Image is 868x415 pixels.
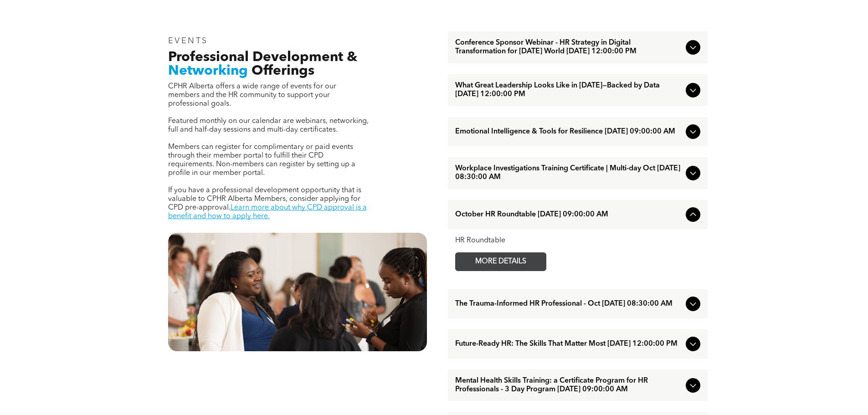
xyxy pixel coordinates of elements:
[455,236,700,245] div: HR Roundtable
[168,51,357,64] span: Professional Development &
[168,37,209,45] span: EVENTS
[455,164,682,182] span: Workplace Investigations Training Certificate | Multi-day Oct [DATE] 08:30:00 AM
[252,64,314,78] span: Offerings
[465,253,537,271] span: MORE DETAILS
[455,300,682,308] span: The Trauma-Informed HR Professional - Oct [DATE] 08:30:00 AM
[455,252,546,271] a: MORE DETAILS
[455,82,682,99] span: What Great Leadership Looks Like in [DATE]—Backed by Data [DATE] 12:00:00 PM
[168,64,248,78] span: Networking
[455,128,682,136] span: Emotional Intelligence & Tools for Resilience [DATE] 09:00:00 AM
[168,204,367,220] a: Learn more about why CPD approval is a benefit and how to apply here.
[455,377,682,394] span: Mental Health Skills Training: a Certificate Program for HR Professionals - 3 Day Program [DATE] ...
[455,210,682,219] span: October HR Roundtable [DATE] 09:00:00 AM
[168,83,336,108] span: CPHR Alberta offers a wide range of events for our members and the HR community to support your p...
[168,118,369,133] span: Featured monthly on our calendar are webinars, networking, full and half-day sessions and multi-d...
[455,39,682,56] span: Conference Sponsor Webinar - HR Strategy in Digital Transformation for [DATE] World [DATE] 12:00:...
[455,340,682,348] span: Future-Ready HR: The Skills That Matter Most [DATE] 12:00:00 PM
[168,143,355,177] span: Members can register for complimentary or paid events through their member portal to fulfill thei...
[168,187,361,211] span: If you have a professional development opportunity that is valuable to CPHR Alberta Members, cons...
